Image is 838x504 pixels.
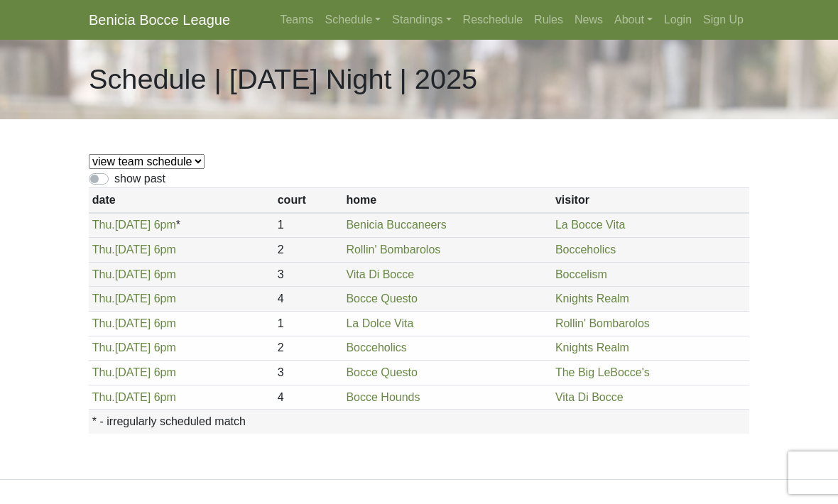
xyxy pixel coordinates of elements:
a: Thu.[DATE] 6pm [92,243,176,256]
span: Thu. [92,243,115,256]
td: 4 [274,385,343,410]
a: Thu.[DATE] 6pm [92,292,176,305]
a: Thu.[DATE] 6pm [92,341,176,354]
a: Rollin' Bombarolos [555,317,650,329]
span: Thu. [92,317,115,329]
span: Thu. [92,366,115,378]
a: Standings [386,6,457,34]
a: News [569,6,609,34]
span: Thu. [92,268,115,280]
th: * - irregularly scheduled match [89,410,749,434]
span: Thu. [92,219,115,231]
a: Vita Di Bocce [555,391,624,403]
a: Teams [274,6,319,34]
a: Sign Up [697,6,749,34]
td: 3 [274,262,343,287]
a: Bocceholics [555,243,616,256]
a: Schedule [320,6,387,34]
a: Benicia Buccaneers [346,219,446,231]
a: Thu.[DATE] 6pm [92,366,176,378]
span: Thu. [92,292,115,305]
a: Bocceholics [346,341,406,354]
label: show past [114,170,165,187]
a: Rollin' Bombarolos [346,243,440,256]
td: 2 [274,336,343,361]
td: 4 [274,287,343,312]
a: Thu.[DATE] 6pm [92,219,176,231]
a: Bocce Questo [346,366,418,378]
a: Reschedule [457,6,529,34]
a: Thu.[DATE] 6pm [92,391,176,403]
a: Benicia Bocce League [89,6,230,34]
a: Bocce Hounds [346,391,420,403]
span: Thu. [92,341,115,354]
a: Knights Realm [555,292,629,305]
th: date [89,188,274,213]
th: visitor [552,188,749,213]
th: court [274,188,343,213]
a: Vita Di Bocce [346,268,414,280]
a: Rules [528,6,569,34]
a: Thu.[DATE] 6pm [92,317,176,329]
a: Boccelism [555,268,607,280]
a: La Bocce Vita [555,219,625,231]
h1: Schedule | [DATE] Night | 2025 [89,62,477,97]
a: About [609,6,658,34]
a: Thu.[DATE] 6pm [92,268,176,280]
a: Bocce Questo [346,292,418,305]
a: Knights Realm [555,341,629,354]
td: 1 [274,213,343,238]
a: The Big LeBocce's [555,366,650,378]
a: Login [658,6,697,34]
span: Thu. [92,391,115,403]
td: 2 [274,238,343,263]
td: 1 [274,311,343,336]
td: 3 [274,361,343,385]
a: La Dolce Vita [346,317,413,329]
th: home [343,188,552,213]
